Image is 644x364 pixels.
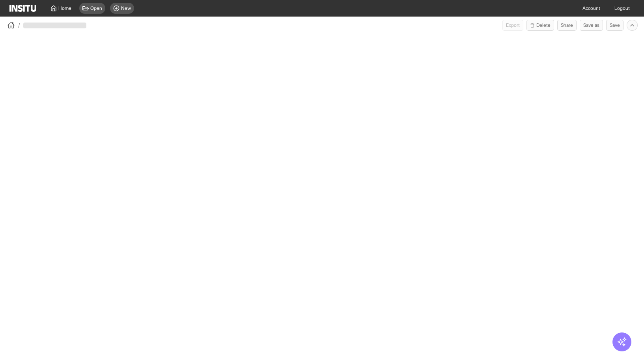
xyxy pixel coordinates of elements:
[121,5,131,11] span: New
[90,5,102,11] span: Open
[606,20,623,31] button: Save
[6,21,20,30] button: /
[526,20,554,31] button: Delete
[18,21,20,29] span: /
[502,20,523,31] span: Can currently only export from Insights reports.
[502,20,523,31] button: Export
[9,5,36,12] img: Logo
[58,5,71,11] span: Home
[580,20,603,31] button: Save as
[557,20,577,31] button: Share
